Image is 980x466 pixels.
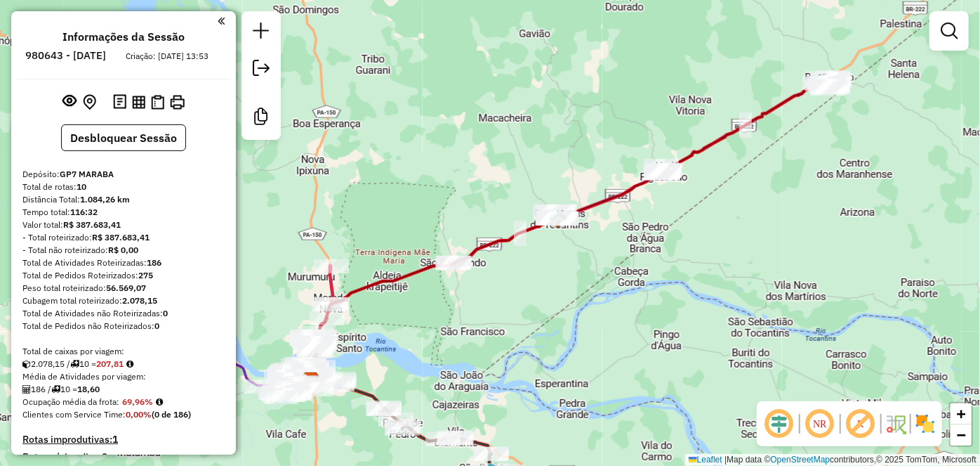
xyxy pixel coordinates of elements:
[957,405,966,422] span: +
[96,358,124,369] strong: 207,81
[22,383,225,396] div: 186 / 10 =
[51,385,60,394] i: Total de rotas
[22,244,225,257] div: - Total não roteirizado:
[112,433,118,446] strong: 1
[22,257,225,269] div: Total de Atividades Roteirizadas:
[70,360,79,368] i: Total de rotas
[957,426,966,444] span: −
[22,409,126,420] span: Clientes com Service Time:
[22,320,225,332] div: Total de Pedidos não Roteirizados:
[689,455,722,465] a: Leaflet
[77,181,86,192] strong: 10
[147,257,161,268] strong: 186
[951,403,972,425] a: Zoom in
[22,295,225,307] div: Cubagem total roteirizado:
[22,451,225,463] h4: Rotas vários dias:
[803,407,837,441] span: Ocultar NR
[121,50,215,63] div: Criação: [DATE] 13:53
[62,30,185,44] h4: Informações da Sessão
[61,124,186,151] button: Desbloquear Sessão
[22,358,225,370] div: 2.078,15 / 10 =
[106,283,146,293] strong: 56.569,07
[885,413,907,435] img: Fluxo de ruas
[22,345,225,358] div: Total de caixas por viagem:
[122,295,157,306] strong: 2.078,15
[302,372,320,390] img: GP7 MARABA
[22,385,31,394] i: Total de Atividades
[163,308,168,318] strong: 0
[685,454,980,466] div: Map data © contributors,© 2025 TomTom, Microsoft
[844,407,878,441] span: Exibir rótulo
[22,370,225,383] div: Média de Atividades por viagem:
[126,409,152,420] strong: 0,00%
[771,455,830,465] a: OpenStreetMap
[762,407,796,441] span: Ocultar deslocamento
[60,91,80,113] button: Exibir sessão original
[152,409,191,420] strong: (0 de 186)
[22,269,225,282] div: Total de Pedidos Roteirizados:
[108,245,138,255] strong: R$ 0,00
[22,206,225,219] div: Tempo total:
[22,193,225,206] div: Distância Total:
[156,398,163,406] em: Média calculada utilizando a maior ocupação (%Peso ou %Cubagem) de cada rota da sessão. Rotas cro...
[22,360,31,368] i: Cubagem total roteirizado
[247,54,275,86] a: Exportar sessão
[22,434,225,446] h4: Rotas improdutivas:
[122,396,153,407] strong: 69,96%
[935,17,963,45] a: Exibir filtros
[22,282,225,295] div: Peso total roteirizado:
[167,92,187,112] button: Imprimir Rotas
[914,413,936,435] img: Exibir/Ocultar setores
[77,384,100,394] strong: 18,60
[126,360,133,368] i: Meta Caixas/viagem: 220,00 Diferença: -12,19
[218,13,225,29] a: Clique aqui para minimizar o painel
[247,17,275,48] a: Nova sessão e pesquisa
[22,231,225,244] div: - Total roteirizado:
[22,396,119,407] span: Ocupação média da frota:
[80,194,130,205] strong: 1.084,26 km
[70,207,98,217] strong: 116:32
[26,49,107,62] h6: 980643 - [DATE]
[102,451,107,463] strong: 2
[129,92,148,111] button: Visualizar relatório de Roteirização
[951,425,972,446] a: Zoom out
[247,103,275,134] a: Criar modelo
[80,91,99,113] button: Centralizar mapa no depósito ou ponto de apoio
[724,455,727,465] span: |
[22,219,225,231] div: Valor total:
[154,321,159,331] strong: 0
[60,169,114,179] strong: GP7 MARABA
[148,92,167,112] button: Visualizar Romaneio
[22,307,225,320] div: Total de Atividades não Roteirizadas:
[63,219,121,230] strong: R$ 387.683,41
[110,91,129,113] button: Logs desbloquear sessão
[22,181,225,193] div: Total de rotas:
[92,232,150,242] strong: R$ 387.683,41
[22,168,225,181] div: Depósito:
[549,209,567,228] img: BOM JESUS DO TOCANTINS
[549,210,567,228] img: Bom jesus do Tocantins
[811,73,829,91] img: RONDON DO PARÁ
[138,270,153,280] strong: 275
